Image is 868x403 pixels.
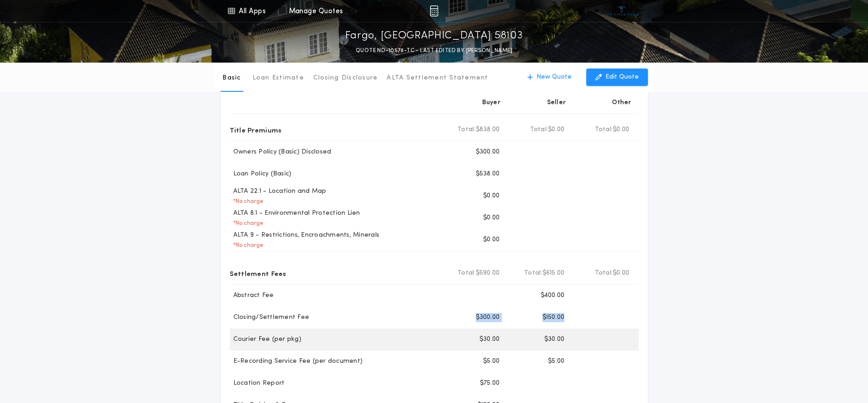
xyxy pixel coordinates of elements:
span: $615.00 [542,269,565,278]
p: Owners Policy (Basic) Disclosed [230,148,331,157]
button: Edit Quote [586,69,648,86]
p: Loan Policy (Basic) [230,170,292,179]
p: $0.00 [483,191,500,201]
p: New Quote [537,73,572,82]
b: Total: [595,125,613,134]
p: Loan Estimate [253,74,304,83]
p: $0.00 [483,213,500,223]
span: $0.00 [613,125,629,134]
p: ALTA Settlement Statement [387,74,488,83]
p: * No charge [230,220,264,227]
p: $30.00 [544,335,565,344]
p: Other [612,98,631,107]
p: $538.00 [476,170,500,179]
p: * No charge [230,198,264,205]
b: Total: [458,269,476,278]
p: $5.00 [483,357,500,366]
p: $300.00 [476,313,500,322]
p: Settlement Fees [230,266,286,281]
img: vs-icon [605,6,639,16]
p: Buyer [482,98,500,107]
p: $75.00 [480,379,500,388]
p: $0.00 [483,235,500,244]
button: New Quote [518,69,581,86]
p: QUOTE ND-10578-TC - LAST EDITED BY [PERSON_NAME] [356,46,512,55]
p: Fargo, [GEOGRAPHIC_DATA] 58103 [345,29,523,43]
img: img [430,5,438,16]
p: $300.00 [476,148,500,157]
p: Seller [547,98,566,107]
p: Closing Disclosure [313,74,378,83]
span: $0.00 [548,125,564,134]
b: Total: [524,269,542,278]
p: ALTA 8.1 - Environmental Protection Lien [230,209,360,218]
span: $838.00 [476,125,500,134]
p: Edit Quote [605,73,639,82]
b: Total: [530,125,548,134]
p: * No charge [230,242,264,249]
p: Location Report [230,379,285,388]
p: $150.00 [542,313,565,322]
b: Total: [458,125,476,134]
p: E-Recording Service Fee (per document) [230,357,363,366]
p: ALTA 22.1 - Location and Map [230,187,326,196]
p: Basic [222,74,241,83]
p: ALTA 9 - Restrictions, Encroachments, Minerals [230,231,380,240]
p: $5.00 [548,357,564,366]
p: $400.00 [541,291,565,300]
span: $0.00 [613,269,629,278]
p: $30.00 [479,335,500,344]
p: Title Premiums [230,122,282,137]
p: Abstract Fee [230,291,274,300]
b: Total: [595,269,613,278]
p: Courier Fee (per pkg) [230,335,301,344]
span: $590.00 [476,269,500,278]
p: Closing/Settlement Fee [230,313,310,322]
